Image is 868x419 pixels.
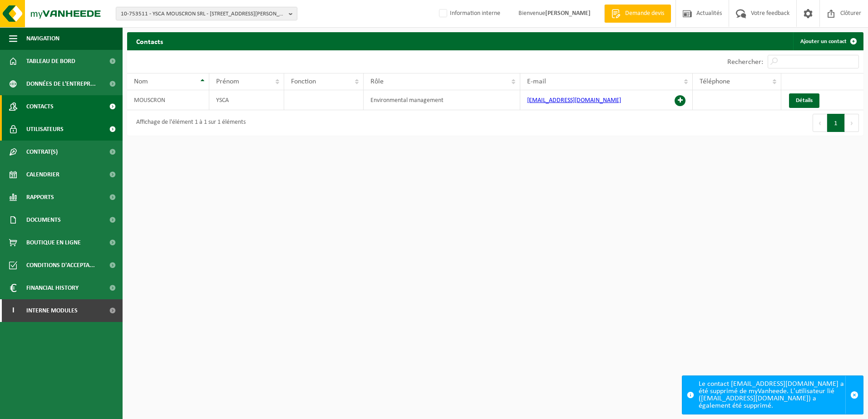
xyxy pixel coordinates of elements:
[134,78,148,85] span: Nom
[26,27,59,50] span: Navigation
[26,254,95,277] span: Conditions d'accepta...
[26,209,61,231] span: Documents
[26,95,54,118] span: Contacts
[789,93,819,108] a: Détails
[26,118,64,141] span: Utilisateurs
[26,231,81,254] span: Boutique en ligne
[291,78,316,85] span: Fonction
[370,78,384,85] span: Rôle
[26,163,59,186] span: Calendrier
[545,10,591,17] strong: [PERSON_NAME]
[793,32,863,50] a: Ajouter un contact
[26,50,75,73] span: Tableau de bord
[121,7,285,21] span: 10-753511 - YSCA MOUSCRON SRL - [STREET_ADDRESS][PERSON_NAME]
[216,78,239,85] span: Prénom
[26,186,54,209] span: Rapports
[132,115,246,131] div: Affichage de l'élément 1 à 1 sur 1 éléments
[623,9,666,18] span: Demande devis
[26,141,58,163] span: Contrat(s)
[437,7,500,20] label: Information interne
[827,114,845,132] button: 1
[127,32,172,50] h2: Contacts
[700,78,730,85] span: Téléphone
[116,7,297,20] button: 10-753511 - YSCA MOUSCRON SRL - [STREET_ADDRESS][PERSON_NAME]
[9,299,17,322] span: I
[364,90,520,110] td: Environmental management
[527,97,621,104] a: [EMAIL_ADDRESS][DOMAIN_NAME]
[527,78,546,85] span: E-mail
[26,277,79,299] span: Financial History
[727,58,763,66] label: Rechercher:
[26,299,78,322] span: Interne modules
[699,376,845,414] div: Le contact [EMAIL_ADDRESS][DOMAIN_NAME] a été supprimé de myVanheede. L'utilisateur lié ([EMAIL_A...
[796,97,813,103] span: Détails
[845,114,859,132] button: Next
[127,90,209,110] td: MOUSCRON
[813,114,827,132] button: Previous
[604,5,671,23] a: Demande devis
[209,90,284,110] td: YSCA
[26,73,96,95] span: Données de l'entrepr...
